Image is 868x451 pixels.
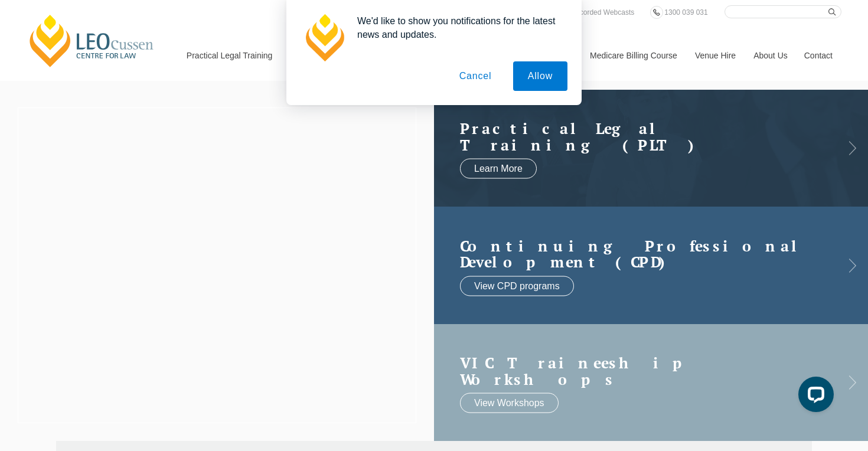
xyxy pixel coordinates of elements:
[460,355,818,387] a: VIC Traineeship Workshops
[460,237,818,270] h2: Continuing Professional Development (CPD)
[513,61,567,91] button: Allow
[460,237,818,270] a: Continuing ProfessionalDevelopment (CPD)
[789,372,838,421] iframe: LiveChat chat widget
[460,159,537,179] a: Learn More
[460,276,574,296] a: View CPD programs
[445,61,507,91] button: Cancel
[348,14,567,41] div: We'd like to show you notifications for the latest news and updates.
[460,120,818,153] h2: Practical Legal Training (PLT)
[460,120,818,153] a: Practical LegalTraining (PLT)
[460,393,559,413] a: View Workshops
[301,14,348,61] img: notification icon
